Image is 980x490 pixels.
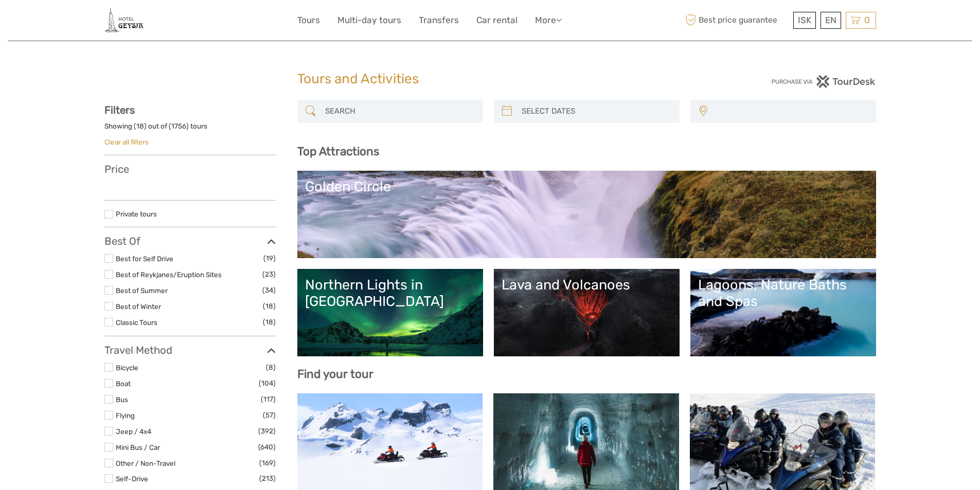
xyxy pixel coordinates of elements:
[116,270,222,279] a: Best of Reykjanes/Eruption Sites
[305,277,475,349] a: Northern Lights in [GEOGRAPHIC_DATA]
[259,457,276,469] span: (169)
[116,459,175,467] a: Other / Non-Travel
[104,8,144,33] img: 2245-fc00950d-c906-46d7-b8c2-e740c3f96a38_logo_small.jpg
[116,286,168,295] a: Best of Summer
[698,277,868,349] a: Lagoons, Nature Baths and Spas
[266,361,276,373] span: (8)
[116,411,135,420] a: Flying
[297,144,379,158] b: Top Attractions
[116,255,173,263] a: Best for Self Drive
[476,13,518,28] a: Car rental
[263,252,276,264] span: (19)
[263,316,276,328] span: (18)
[116,364,138,372] a: Bicycle
[771,75,876,88] img: PurchaseViaTourDesk.png
[259,473,276,484] span: (213)
[297,13,320,28] a: Tours
[262,268,276,280] span: (23)
[104,104,135,116] strong: Filters
[263,409,276,421] span: (57)
[262,284,276,296] span: (34)
[104,138,149,146] a: Clear all filters
[116,318,157,326] a: Classic Tours
[258,441,276,453] span: (640)
[171,121,186,131] label: 1756
[297,71,683,87] h1: Tours and Activities
[337,13,401,28] a: Multi-day tours
[136,121,144,131] label: 18
[502,277,672,293] div: Lava and Volcanoes
[305,178,868,195] div: Golden Circle
[116,302,161,311] a: Best of Winter
[321,102,478,120] input: SEARCH
[116,427,151,435] a: Jeep / 4x4
[798,15,811,25] span: ISK
[305,277,475,310] div: Northern Lights in [GEOGRAPHIC_DATA]
[305,178,868,250] a: Golden Circle
[104,163,276,175] h3: Price
[419,13,459,28] a: Transfers
[518,102,674,120] input: SELECT DATES
[116,475,148,483] a: Self-Drive
[116,210,157,218] a: Private tours
[698,277,868,310] div: Lagoons, Nature Baths and Spas
[263,300,276,312] span: (18)
[863,15,871,25] span: 0
[104,121,276,137] div: Showing ( ) out of ( ) tours
[261,393,276,405] span: (117)
[297,367,373,381] b: Find your tour
[821,12,841,29] div: EN
[104,344,276,356] h3: Travel Method
[104,235,276,247] h3: Best Of
[502,277,672,349] a: Lava and Volcanoes
[116,443,160,451] a: Mini Bus / Car
[259,377,276,389] span: (104)
[683,12,791,29] span: Best price guarantee
[258,425,276,437] span: (392)
[116,395,128,404] a: Bus
[535,13,562,28] a: More
[116,379,131,388] a: Boat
